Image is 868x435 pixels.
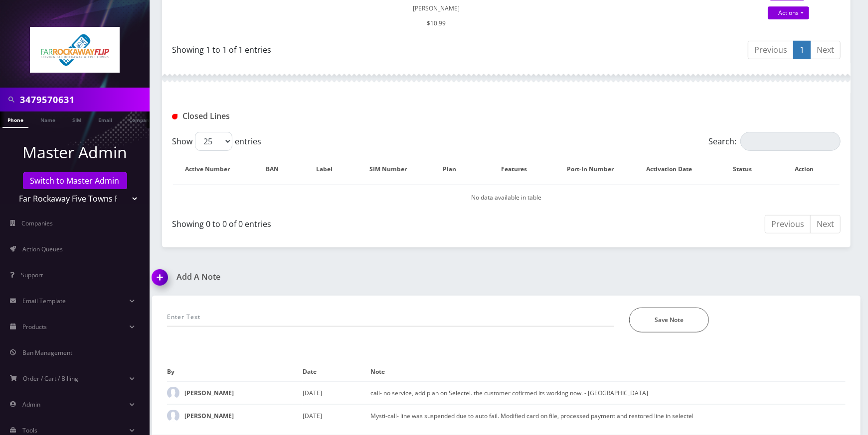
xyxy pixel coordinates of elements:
[124,111,158,127] a: Company
[172,114,177,119] img: Closed Lines
[748,41,794,59] a: Previous
[184,389,234,397] strong: [PERSON_NAME]
[370,404,846,427] td: Mysti-call- line was suspended due to auto fail. Modified card on file, processed payment and res...
[173,185,840,210] td: No data available in table
[303,381,370,404] td: [DATE]
[22,348,72,357] span: Ban Management
[357,155,429,184] th: SIM Number: activate to sort column ascending
[22,245,63,253] span: Action Queues
[632,155,716,184] th: Activation Date: activate to sort column ascending
[67,111,86,127] a: SIM
[184,412,234,420] strong: [PERSON_NAME]
[30,27,120,73] img: Far Rockaway Five Towns Flip
[740,132,841,151] input: Search:
[172,111,385,121] h1: Closed Lines
[22,219,53,227] span: Companies
[430,155,479,184] th: Plan: activate to sort column ascending
[23,172,127,189] a: Switch to Master Admin
[793,41,811,59] a: 1
[195,132,232,151] select: Showentries
[22,400,40,409] span: Admin
[765,215,811,233] a: Previous
[810,215,841,233] a: Next
[20,90,147,109] input: Search in Company
[708,132,841,151] label: Search:
[2,111,28,128] a: Phone
[172,214,499,230] div: Showing 0 to 0 of 0 entries
[152,272,499,282] a: Add A Note
[779,155,840,184] th: Action : activate to sort column ascending
[35,111,60,127] a: Name
[167,308,614,326] input: Enter Text
[167,362,303,381] th: By
[370,381,846,404] td: call- no service, add plan on Selectel. the customer cofirmed its working now. - [GEOGRAPHIC_DATA]
[303,404,370,427] td: [DATE]
[172,132,261,151] label: Show entries
[23,374,79,383] span: Order / Cart / Billing
[370,362,846,381] th: Note
[303,362,370,381] th: Date
[810,41,841,59] a: Next
[480,155,558,184] th: Features: activate to sort column ascending
[22,297,66,305] span: Email Template
[717,155,778,184] th: Status: activate to sort column ascending
[172,40,499,56] div: Showing 1 to 1 of 1 entries
[302,155,356,184] th: Label: activate to sort column ascending
[173,155,252,184] th: Active Number: activate to sort column descending
[768,6,809,19] a: Actions
[253,155,301,184] th: BAN: activate to sort column ascending
[559,155,631,184] th: Port-In Number: activate to sort column ascending
[629,308,709,332] button: Save Note
[22,426,37,435] span: Tools
[93,111,117,127] a: Email
[21,271,43,279] span: Support
[22,323,47,331] span: Products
